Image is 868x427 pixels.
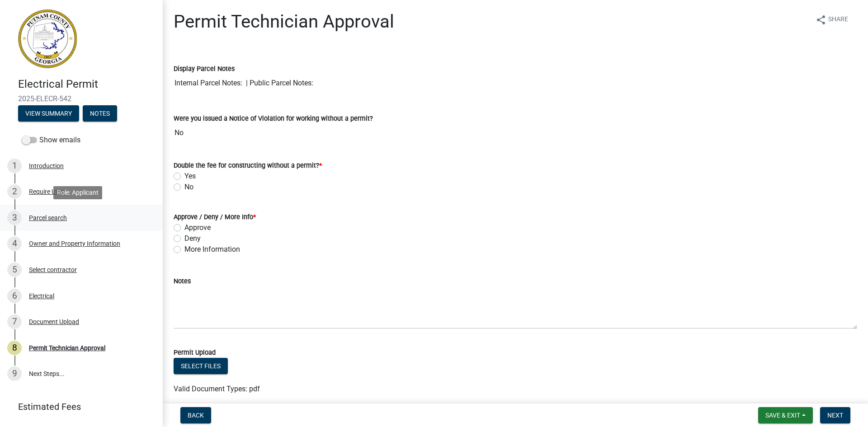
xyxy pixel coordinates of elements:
[7,211,22,225] div: 3
[7,159,22,173] div: 1
[29,345,105,351] div: Permit Technician Approval
[808,11,855,28] button: shareShare
[174,385,260,393] span: Valid Document Types: pdf
[7,314,22,329] div: 7
[184,244,240,255] label: More Information
[29,293,54,299] div: Electrical
[7,289,22,303] div: 6
[29,267,77,273] div: Select contractor
[174,66,235,72] label: Display Parcel Notes
[29,319,79,325] div: Document Upload
[184,182,193,192] label: No
[29,188,64,195] div: Require User
[816,14,826,25] i: share
[22,135,80,145] label: Show emails
[188,412,204,419] span: Back
[18,78,156,91] h4: Electrical Permit
[174,11,394,33] h1: Permit Technician Approval
[174,116,373,122] label: Were you issued a Notice of Violation for working without a permit?
[7,366,22,381] div: 9
[18,94,145,103] span: 2025-ELECR-542
[174,278,191,285] label: Notes
[828,14,848,25] span: Share
[18,105,79,122] button: View Summary
[83,105,117,122] button: Notes
[29,215,67,221] div: Parcel search
[174,163,322,169] label: Double the fee for constructing without a permit?
[7,263,22,277] div: 5
[7,398,148,416] a: Estimated Fees
[29,163,64,169] div: Introduction
[83,110,117,117] wm-modal-confirm: Notes
[765,412,800,419] span: Save & Exit
[184,222,211,233] label: Approve
[18,9,77,68] img: Putnam County, Georgia
[18,110,79,117] wm-modal-confirm: Summary
[174,214,256,221] label: Approve / Deny / More Info
[758,407,813,423] button: Save & Exit
[827,412,843,419] span: Next
[7,236,22,251] div: 4
[184,233,201,244] label: Deny
[7,341,22,355] div: 8
[180,407,211,423] button: Back
[174,350,216,356] label: Permit Upload
[820,407,850,423] button: Next
[174,358,228,374] button: Select files
[29,240,120,247] div: Owner and Property Information
[7,184,22,199] div: 2
[184,171,196,182] label: Yes
[53,186,102,199] div: Role: Applicant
